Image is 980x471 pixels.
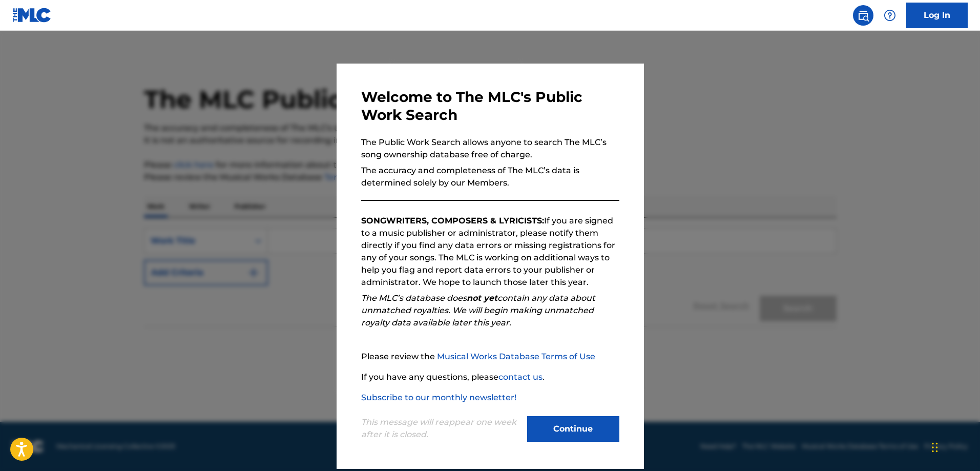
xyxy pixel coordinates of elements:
[906,3,968,28] a: Log In
[12,8,52,23] img: MLC Logo
[361,393,516,402] a: Subscribe to our monthly newsletter!
[932,432,938,463] div: Drag
[361,416,521,441] p: This message will reappear one week after it is closed.
[361,293,595,327] em: The MLC’s database does contain any data about unmatched royalties. We will begin making unmatche...
[361,136,619,161] p: The Public Work Search allows anyone to search The MLC’s song ownership database free of charge.
[467,293,497,303] strong: not yet
[437,352,595,361] a: Musical Works Database Terms of Use
[498,372,543,382] a: contact us
[361,371,619,383] p: If you have any questions, please .
[853,5,873,26] a: Public Search
[361,165,619,189] p: The accuracy and completeness of The MLC’s data is determined solely by our Members.
[361,88,619,124] h3: Welcome to The MLC's Public Work Search
[361,351,619,363] p: Please review the
[880,5,900,26] div: Help
[884,9,896,22] img: help
[857,9,869,22] img: search
[527,416,619,442] button: Continue
[929,422,980,471] iframe: Chat Widget
[361,215,619,289] p: If you are signed to a music publisher or administrator, please notify them directly if you find ...
[361,216,544,226] strong: SONGWRITERS, COMPOSERS & LYRICISTS:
